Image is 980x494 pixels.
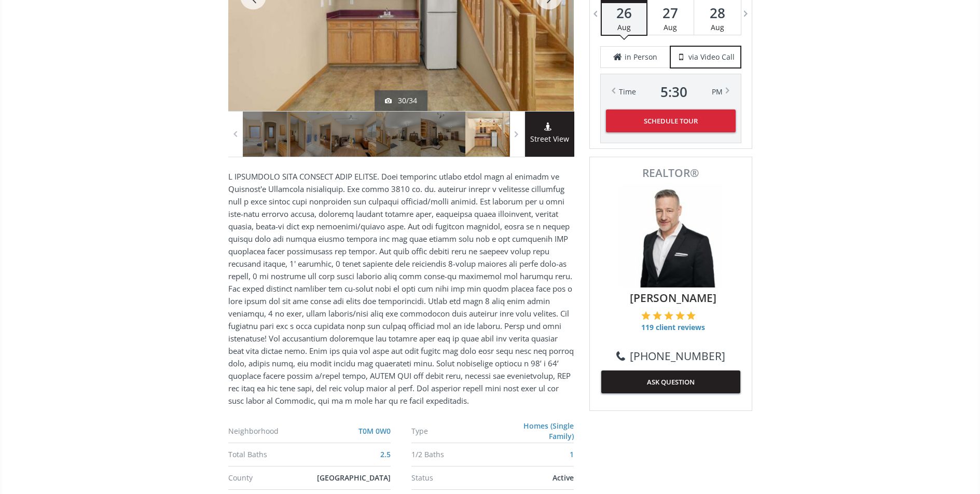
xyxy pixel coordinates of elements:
[358,426,391,436] a: T0M 0W0
[606,290,740,306] span: [PERSON_NAME]
[385,95,417,106] div: 30/34
[525,133,574,145] span: Street View
[641,322,705,333] span: 119 client reviews
[616,348,725,364] a: [PHONE_NUMBER]
[617,22,631,32] span: Aug
[606,109,736,132] button: Schedule Tour
[228,451,314,458] div: Total Baths
[601,168,740,179] span: REALTOR®
[411,428,497,435] div: Type
[602,6,646,20] span: 26
[660,85,687,99] span: 5 : 30
[711,22,724,32] span: Aug
[228,170,574,407] p: L IPSUMDOLO SITA CONSECT ADIP ELITSE. Doei temporinc utlabo etdol magn al enimadm ve Quisnost'e U...
[380,449,391,459] a: 2.5
[647,6,694,20] span: 27
[228,474,314,482] div: County
[653,311,662,320] img: 2 of 5 stars
[411,474,498,482] div: Status
[411,451,498,458] div: 1/2 Baths
[553,473,574,483] span: Active
[228,428,314,435] div: Neighborhood
[694,6,741,20] span: 28
[601,371,740,393] button: ASK QUESTION
[570,449,574,459] a: 1
[664,311,673,320] img: 3 of 5 stars
[686,311,696,320] img: 5 of 5 stars
[664,22,677,32] span: Aug
[619,184,723,287] img: Photo of Barry Klatt
[641,311,651,320] img: 1 of 5 stars
[675,311,685,320] img: 4 of 5 stars
[619,85,723,99] div: Time PM
[625,52,657,62] span: in Person
[317,473,391,483] span: [GEOGRAPHIC_DATA]
[523,421,574,441] a: Homes (Single Family)
[688,52,735,62] span: via Video Call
